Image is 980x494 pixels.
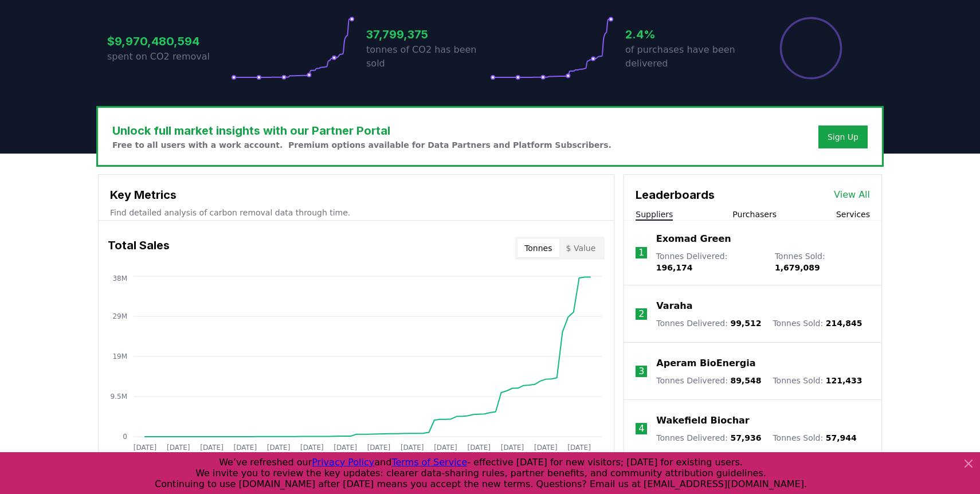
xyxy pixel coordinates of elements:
button: Suppliers [636,209,673,220]
span: 57,944 [826,433,857,442]
button: Tonnes [518,239,559,257]
p: Tonnes Sold : [775,250,870,273]
span: 99,512 [730,319,761,328]
tspan: 29M [112,312,127,320]
p: 3 [638,364,644,378]
p: Tonnes Delivered : [656,317,761,329]
p: tonnes of CO2 has been sold [366,43,490,70]
a: Wakefield Biochar [656,414,749,428]
a: Sign Up [828,131,859,143]
tspan: [DATE] [501,444,524,452]
button: Services [836,209,870,220]
h3: Total Sales [108,237,170,260]
tspan: 9.5M [111,393,127,401]
a: Exomad Green [656,232,731,246]
span: 89,548 [730,376,761,385]
p: of purchases have been delivered [625,43,749,70]
tspan: [DATE] [134,444,157,452]
tspan: [DATE] [434,444,457,452]
p: 2 [638,307,644,321]
span: 121,433 [826,376,863,385]
button: Purchasers [732,209,777,220]
p: Tonnes Delivered : [656,432,761,444]
tspan: [DATE] [534,444,558,452]
tspan: 19M [112,352,127,360]
div: Percentage of sales delivered [779,16,843,80]
p: Tonnes Delivered : [656,375,761,386]
button: Sign Up [818,126,868,148]
h3: 2.4% [625,26,749,43]
span: 196,174 [656,263,693,272]
tspan: [DATE] [567,444,591,452]
p: Free to all users with a work account. Premium options available for Data Partners and Platform S... [112,139,611,151]
a: Varaha [656,299,692,313]
p: Tonnes Sold : [773,375,862,386]
span: 1,679,089 [775,263,820,272]
tspan: [DATE] [300,444,324,452]
tspan: 0 [123,433,127,441]
tspan: [DATE] [167,444,190,452]
span: 214,845 [826,319,863,328]
p: Tonnes Sold : [773,432,856,444]
tspan: [DATE] [234,444,257,452]
tspan: [DATE] [467,444,491,452]
h3: 37,799,375 [366,26,490,43]
tspan: [DATE] [200,444,224,452]
p: spent on CO2 removal [107,50,231,64]
p: Find detailed analysis of carbon removal data through time. [110,207,602,218]
h3: Key Metrics [110,186,602,203]
p: Tonnes Delivered : [656,250,763,273]
h3: Unlock full market insights with our Partner Portal [112,122,611,139]
button: $ Value [559,239,603,257]
tspan: 38M [112,275,127,283]
tspan: [DATE] [367,444,391,452]
a: View All [834,188,870,202]
h3: Leaderboards [636,186,715,203]
a: Aperam BioEnergia [656,356,755,370]
tspan: [DATE] [401,444,424,452]
p: 1 [638,246,644,260]
p: 4 [638,422,644,436]
h3: $9,970,480,594 [107,33,231,50]
span: 57,936 [730,433,761,442]
tspan: [DATE] [267,444,291,452]
tspan: [DATE] [334,444,357,452]
p: Tonnes Sold : [773,317,862,329]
